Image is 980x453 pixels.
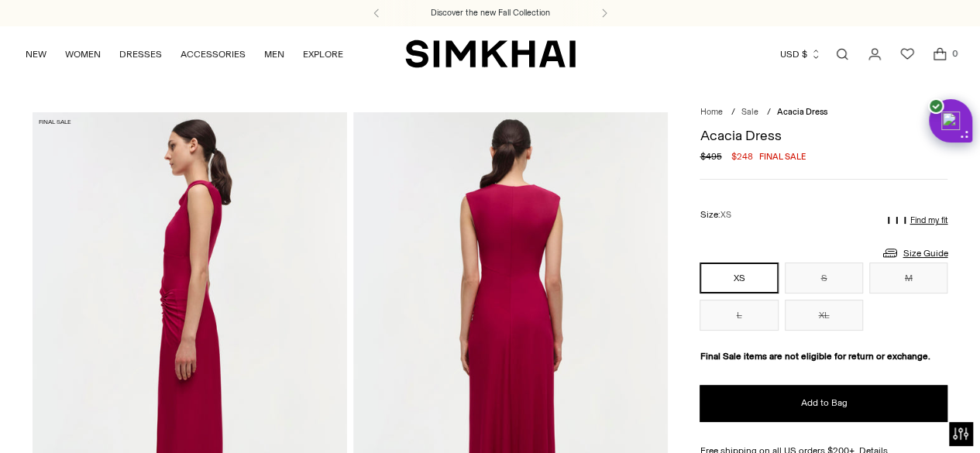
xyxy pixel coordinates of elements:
h1: Acacia Dress [700,129,947,142]
a: NEW [26,37,46,71]
span: 0 [947,46,961,60]
span: Add to Bag [800,396,847,410]
a: MEN [264,37,284,71]
strong: Final Sale items are not eligible for return or exchange. [700,351,930,362]
a: Sale [741,107,758,117]
a: Home [700,107,722,117]
a: ACCESSORIES [181,37,246,71]
span: Acacia Dress [776,107,827,117]
a: Open cart modal [924,39,955,70]
span: XS [720,210,731,220]
button: XL [785,300,863,331]
a: EXPLORE [303,37,343,71]
button: USD $ [780,37,821,71]
button: L [700,300,778,331]
button: XS [700,263,778,293]
a: Open search modal [827,39,858,70]
div: / [731,106,734,119]
a: Discover the new Fall Collection [431,7,550,19]
div: / [766,106,770,119]
a: Size Guide [881,243,947,263]
span: $248 [731,149,752,163]
button: S [785,263,863,293]
a: DRESSES [119,37,162,71]
a: SIMKHAI [405,39,576,69]
a: WOMEN [65,37,101,71]
label: Size: [700,208,731,222]
nav: breadcrumbs [700,106,947,119]
button: Add to Bag [700,385,947,422]
button: M [869,263,947,293]
a: Go to the account page [859,39,890,70]
a: Wishlist [892,39,923,70]
s: $495 [700,149,721,163]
